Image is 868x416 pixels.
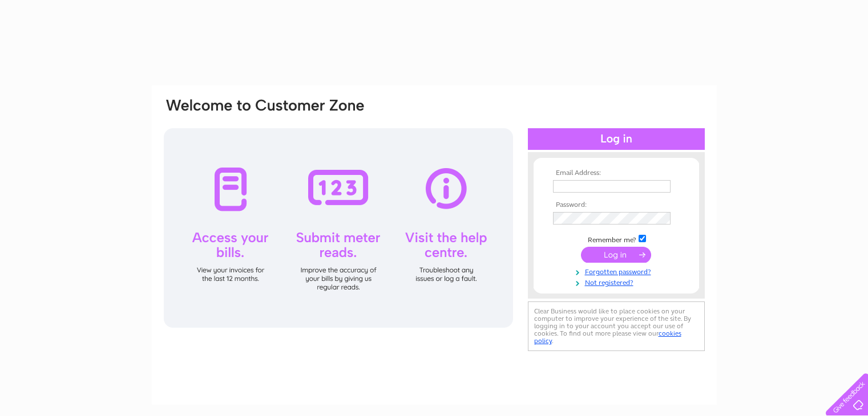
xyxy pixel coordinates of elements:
th: Password: [550,201,683,209]
div: Clear Business would like to place cookies on your computer to improve your experience of the sit... [528,301,705,351]
a: Not registered? [553,276,683,287]
th: Email Address: [550,169,683,177]
a: Forgotten password? [553,266,683,276]
td: Remember me? [550,233,683,244]
input: Submit [581,247,651,263]
a: cookies policy [534,329,681,345]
